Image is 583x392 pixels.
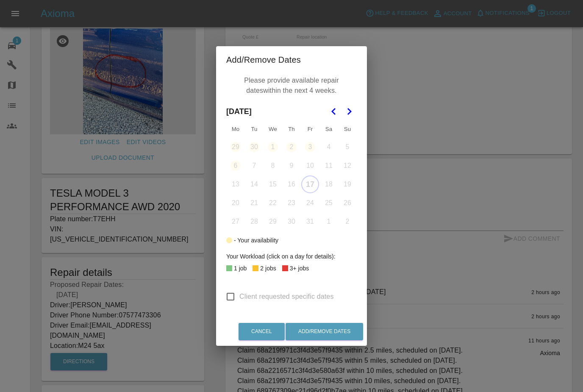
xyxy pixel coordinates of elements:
button: Saturday, November 1st, 2025 [320,213,338,231]
button: Monday, September 29th, 2025 [227,138,244,156]
button: Cancel [239,323,285,340]
button: Monday, October 20th, 2025 [227,194,244,212]
button: Friday, October 17th, 2025, selected [301,175,319,193]
button: Monday, October 13th, 2025 [227,175,244,193]
button: Go to the Previous Month [326,104,341,119]
button: Wednesday, October 29th, 2025 [264,213,282,231]
button: Friday, October 3rd, 2025 [301,138,319,156]
button: Sunday, October 12th, 2025 [339,157,356,175]
button: Add/Remove Dates [286,323,363,340]
button: Sunday, October 19th, 2025 [339,175,356,193]
button: Monday, October 6th, 2025 [227,157,244,175]
button: Tuesday, October 21st, 2025 [245,194,263,212]
button: Thursday, October 2nd, 2025 [283,138,300,156]
button: Saturday, October 25th, 2025 [320,194,338,212]
button: Saturday, October 18th, 2025 [320,175,338,193]
button: Monday, October 27th, 2025 [227,213,244,231]
button: Go to the Next Month [341,104,357,119]
div: 3+ jobs [290,263,309,273]
button: Tuesday, October 28th, 2025 [245,213,263,231]
button: Friday, October 10th, 2025 [301,157,319,175]
div: 2 jobs [260,263,276,273]
th: Tuesday [245,121,264,138]
button: Thursday, October 9th, 2025 [283,157,300,175]
th: Sunday [338,121,357,138]
button: Tuesday, October 7th, 2025 [245,157,263,175]
button: Friday, October 24th, 2025 [301,194,319,212]
span: Client requested specific dates [239,292,334,302]
div: 1 job [234,263,247,273]
button: Wednesday, October 1st, 2025 [264,138,282,156]
th: Monday [226,121,245,138]
button: Wednesday, October 15th, 2025 [264,175,282,193]
button: Thursday, October 30th, 2025 [283,213,300,231]
button: Sunday, October 26th, 2025 [339,194,356,212]
button: Saturday, October 4th, 2025 [320,138,338,156]
span: [DATE] [226,102,252,121]
table: October 2025 [226,121,357,231]
div: - Your availability [234,235,278,245]
button: Wednesday, October 8th, 2025 [264,157,282,175]
th: Friday [301,121,319,138]
button: Tuesday, September 30th, 2025 [245,138,263,156]
th: Thursday [282,121,301,138]
div: Your Workload (click on a day for details): [226,251,357,261]
h2: Add/Remove Dates [216,46,367,73]
button: Thursday, October 16th, 2025 [283,175,300,193]
th: Saturday [319,121,338,138]
button: Sunday, November 2nd, 2025 [339,213,356,231]
button: Saturday, October 11th, 2025 [320,157,338,175]
button: Wednesday, October 22nd, 2025 [264,194,282,212]
button: Friday, October 31st, 2025 [301,213,319,231]
th: Wednesday [264,121,282,138]
button: Tuesday, October 14th, 2025 [245,175,263,193]
p: Please provide available repair dates within the next 4 weeks. [230,73,353,98]
button: Sunday, October 5th, 2025 [339,138,356,156]
button: Thursday, October 23rd, 2025 [283,194,300,212]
